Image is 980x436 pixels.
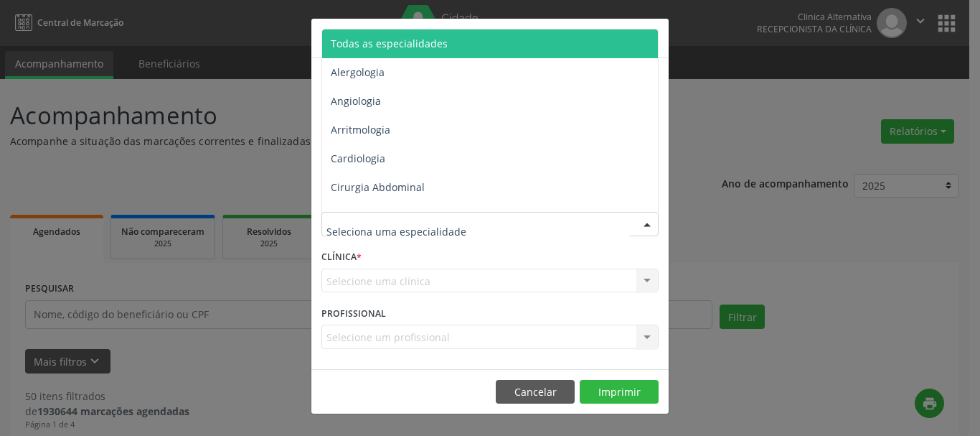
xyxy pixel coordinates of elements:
[321,302,386,325] label: PROFISSIONAL
[496,380,575,404] button: Cancelar
[331,65,385,79] span: Alergologia
[321,29,486,47] h5: Relatório de agendamentos
[331,94,381,108] span: Angiologia
[321,246,362,269] label: CLÍNICA
[331,152,385,165] span: Cardiologia
[640,19,669,54] button: Close
[326,217,629,246] input: Seleciona uma especialidade
[331,209,419,223] span: Cirurgia Bariatrica
[580,380,659,404] button: Imprimir
[331,180,425,194] span: Cirurgia Abdominal
[331,37,448,50] span: Todas as especialidades
[331,123,390,136] span: Arritmologia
